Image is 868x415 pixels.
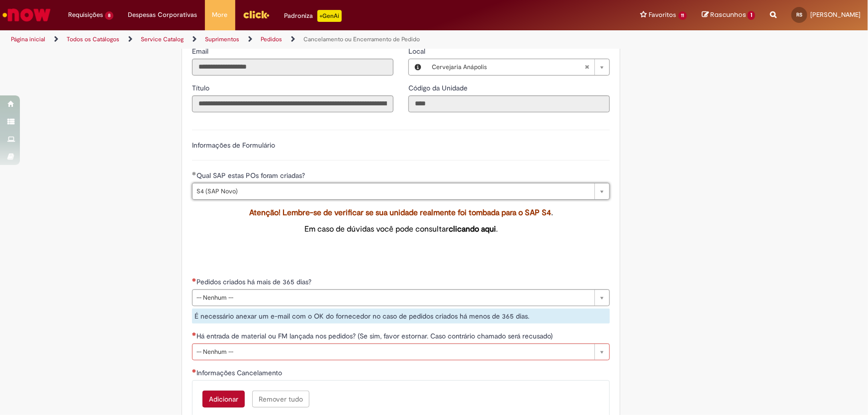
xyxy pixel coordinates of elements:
div: É necessário anexar um e-mail com o OK do fornecedor no caso de pedidos criados há menos de 365 d... [192,309,610,324]
a: Rascunhos [702,10,755,20]
span: . [249,208,553,218]
label: Somente leitura - Código da Unidade [408,83,470,93]
span: Cervejaria Anápolis [432,59,584,75]
span: Pedidos criados há mais de 365 dias? [196,277,313,286]
span: Atenção! Lembre-se de verificar se sua unidade realmente foi tombada para o SAP S4 [249,208,551,218]
span: Obrigatório Preenchido [192,171,196,175]
span: Há entrada de material ou FM lançada nos pedidos? (Se sim, favor estornar. Caso contrário chamado... [196,332,555,340]
span: -- Nenhum -- [196,344,589,360]
a: Service Catalog [141,35,184,43]
span: Informações Cancelamento [196,368,284,377]
span: 11 [678,11,687,20]
a: Cervejaria AnápolisLimpar campo Local [427,59,609,75]
input: Código da Unidade [408,95,610,112]
a: Pedidos [261,35,282,43]
a: Suprimentos [205,35,239,43]
span: Requisições [68,10,103,20]
input: Título [192,95,393,112]
img: ServiceNow [1,5,52,25]
span: Necessários [192,332,196,336]
span: [PERSON_NAME] [810,10,861,19]
span: Somente leitura - Email [192,47,210,56]
span: Despesas Corporativas [128,10,197,20]
span: 8 [105,11,113,20]
span: Necessários [192,278,196,282]
span: S4 (SAP Novo) [196,183,589,199]
a: clicando aqui [449,224,496,234]
button: Local, Visualizar este registro Cervejaria Anápolis [409,59,427,75]
ul: Trilhas de página [7,30,571,49]
label: Somente leitura - Email [192,46,210,56]
div: Padroniza [285,10,342,22]
span: 1 [748,11,755,20]
p: +GenAi [317,10,342,22]
span: RS [796,11,802,18]
label: Informações de Formulário [192,141,275,150]
a: Cancelamento ou Encerramento de Pedido [303,35,420,43]
span: Somente leitura - Título [192,83,211,92]
a: Página inicial [11,35,45,43]
span: More [212,10,228,20]
a: Todos os Catálogos [67,35,119,43]
span: Local [408,47,427,56]
label: Somente leitura - Título [192,83,211,93]
span: Necessários [192,369,196,373]
input: Email [192,59,393,76]
span: Favoritos [649,10,676,20]
span: Em caso de dúvidas você pode consultar . [304,224,498,234]
abbr: Limpar campo Local [579,59,594,75]
span: Somente leitura - Código da Unidade [408,83,470,92]
span: -- Nenhum -- [196,290,589,306]
span: Rascunhos [710,10,746,19]
button: Adicionar uma linha para Informações Cancelamento [202,391,245,408]
img: click_logo_yellow_360x200.png [243,7,270,22]
span: Qual SAP estas POs foram criadas? [196,171,307,180]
